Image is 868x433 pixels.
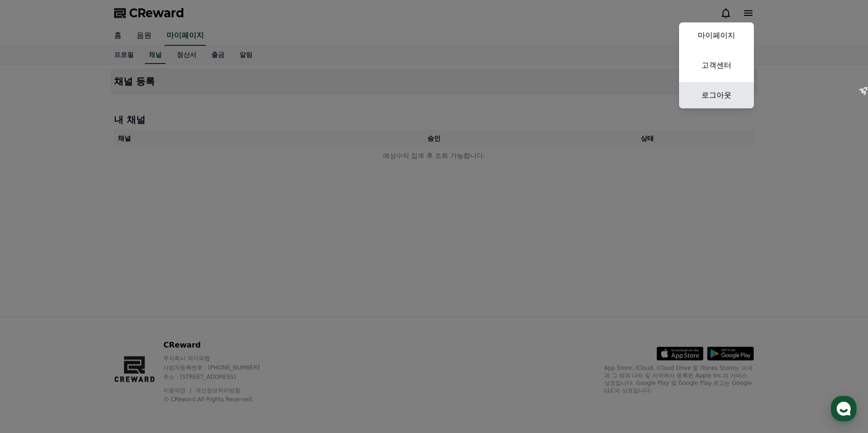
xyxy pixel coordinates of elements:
[86,311,97,318] span: 대화
[145,310,156,318] span: 설정
[679,82,754,108] a: 로그아웃
[679,52,754,78] a: 고객센터
[679,22,754,108] button: 마이페이지 고객센터 로그아웃
[29,310,35,318] span: 홈
[3,296,62,319] a: 홈
[121,296,180,319] a: 설정
[679,22,754,49] a: 마이페이지
[62,296,121,319] a: 대화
